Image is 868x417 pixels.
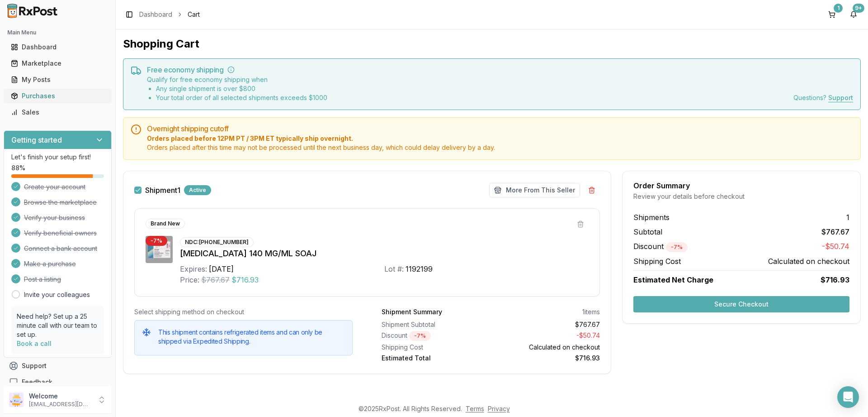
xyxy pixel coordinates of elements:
[837,386,859,408] div: Open Intercom Messenger
[146,236,173,263] img: Aimovig 140 MG/ML SOAJ
[633,192,849,201] div: Review your details before checkout
[4,358,112,374] button: Support
[24,259,76,268] span: Make a purchase
[793,93,853,102] div: Questions?
[406,264,433,274] div: 1192199
[633,296,849,312] button: Secure Checkout
[633,242,688,251] span: Discount
[11,91,104,101] div: Purchases
[209,264,234,274] div: [DATE]
[4,89,112,103] button: Purchases
[11,163,25,173] span: 88 %
[495,320,600,329] div: $767.67
[24,290,90,299] a: Invite your colleagues
[633,256,681,267] span: Shipping Cost
[180,237,254,247] div: NDC: [PHONE_NUMBER]
[17,312,99,339] p: Need help? Set up a 25 minute call with our team to set up.
[11,75,104,84] div: My Posts
[24,213,85,222] span: Verify your business
[11,153,104,162] p: Let's finish your setup first!
[231,274,259,285] span: $716.93
[156,84,327,93] li: Any single shipment is over $ 800
[495,331,600,341] div: - $50.74
[382,354,487,363] div: Estimated Total
[180,247,589,260] div: [MEDICAL_DATA] 140 MG/ML SOAJ
[24,229,97,238] span: Verify beneficial owners
[147,125,853,132] h5: Overnight shipping cutoff
[7,72,108,88] a: My Posts
[11,43,104,52] div: Dashboard
[4,105,112,120] button: Sales
[633,275,713,284] span: Estimated Net Charge
[834,4,843,13] div: 1
[384,264,404,274] div: Lot #:
[382,307,442,316] div: Shipment Summary
[821,274,849,285] span: $716.93
[11,59,104,68] div: Marketplace
[7,29,108,36] h2: Main Menu
[24,275,61,284] span: Post a listing
[24,198,97,207] span: Browse the marketplace
[147,134,853,143] span: Orders placed before 12PM PT / 3PM ET typically ship overnight.
[201,274,230,285] span: $767.67
[846,212,849,223] span: 1
[7,55,108,72] a: Marketplace
[180,274,199,285] div: Price:
[180,264,207,274] div: Expires:
[22,378,52,387] span: Feedback
[7,39,108,55] a: Dashboard
[768,256,849,267] span: Calculated on checkout
[666,242,688,252] div: - 7 %
[633,212,670,223] span: Shipments
[147,66,853,73] h5: Free economy shipping
[29,392,92,401] p: Welcome
[139,10,172,19] a: Dashboard
[489,183,580,197] button: More From This Seller
[582,307,600,316] div: 1 items
[9,393,24,407] img: User avatar
[145,187,180,194] label: Shipment 1
[825,7,839,22] button: 1
[188,10,200,19] span: Cart
[633,182,849,189] div: Order Summary
[382,331,487,341] div: Discount
[17,340,52,347] a: Book a call
[11,134,62,145] h3: Getting started
[134,307,353,316] div: Select shipping method on checkout
[409,331,431,341] div: - 7 %
[382,343,487,352] div: Shipping Cost
[158,328,345,346] h5: This shipment contains refrigerated items and can only be shipped via Expedited Shipping.
[184,185,211,195] div: Active
[24,182,85,192] span: Create your account
[633,226,662,237] span: Subtotal
[7,88,108,104] a: Purchases
[821,226,849,237] span: $767.67
[495,343,600,352] div: Calculated on checkout
[147,75,327,102] div: Qualify for free economy shipping when
[123,37,861,51] h1: Shopping Cart
[139,10,200,19] nav: breadcrumb
[4,40,112,54] button: Dashboard
[853,4,864,13] div: 9+
[846,7,861,22] button: 9+
[156,93,327,102] li: Your total order of all selected shipments exceeds $ 1000
[29,401,92,408] p: [EMAIL_ADDRESS][DOMAIN_NAME]
[4,4,61,18] img: RxPost Logo
[382,320,487,329] div: Shipment Subtotal
[466,405,484,412] a: Terms
[146,236,167,246] div: - 7 %
[822,241,849,252] span: -$50.74
[4,72,112,87] button: My Posts
[495,354,600,363] div: $716.93
[24,244,97,253] span: Connect a bank account
[11,108,104,117] div: Sales
[147,143,853,152] span: Orders placed after this time may not be processed until the next business day, which could delay...
[7,104,108,120] a: Sales
[146,219,185,229] div: Brand New
[4,56,112,71] button: Marketplace
[4,374,112,390] button: Feedback
[488,405,510,412] a: Privacy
